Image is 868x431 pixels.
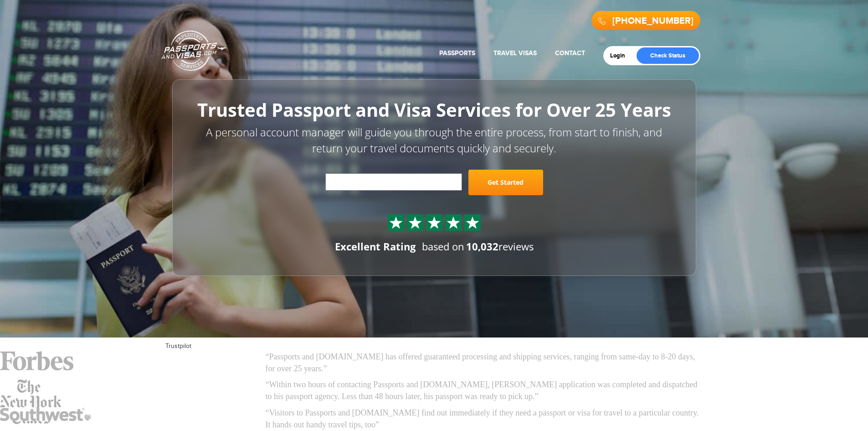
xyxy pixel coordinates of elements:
[389,216,403,229] img: Sprite St
[266,351,703,374] p: “Passports and [DOMAIN_NAME] has offered guaranteed processing and shipping services, ranging fro...
[193,100,676,120] h1: Trusted Passport and Visa Services for Over 25 Years
[161,30,226,71] a: Passports & [DOMAIN_NAME]
[555,49,585,57] a: Contact
[266,407,703,431] p: “Visitors to Passports and [DOMAIN_NAME] find out immediately if they need a passport or visa for...
[466,239,498,253] strong: 10,032
[165,343,191,350] a: Trustpilot
[439,49,475,57] a: Passports
[468,170,543,195] a: Get Started
[447,216,460,229] img: Sprite St
[610,52,632,59] a: Login
[466,239,534,253] span: reviews
[493,49,537,57] a: Travel Visas
[427,216,441,229] img: Sprite St
[466,216,479,229] img: Sprite St
[612,16,693,26] a: [PHONE_NUMBER]
[422,239,464,253] span: based on
[408,216,422,229] img: Sprite St
[266,379,703,402] p: “Within two hours of contacting Passports and [DOMAIN_NAME], [PERSON_NAME] application was comple...
[637,47,699,64] a: Check Status
[193,125,676,156] p: A personal account manager will guide you through the entire process, from start to finish, and r...
[335,239,416,254] div: Excellent Rating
